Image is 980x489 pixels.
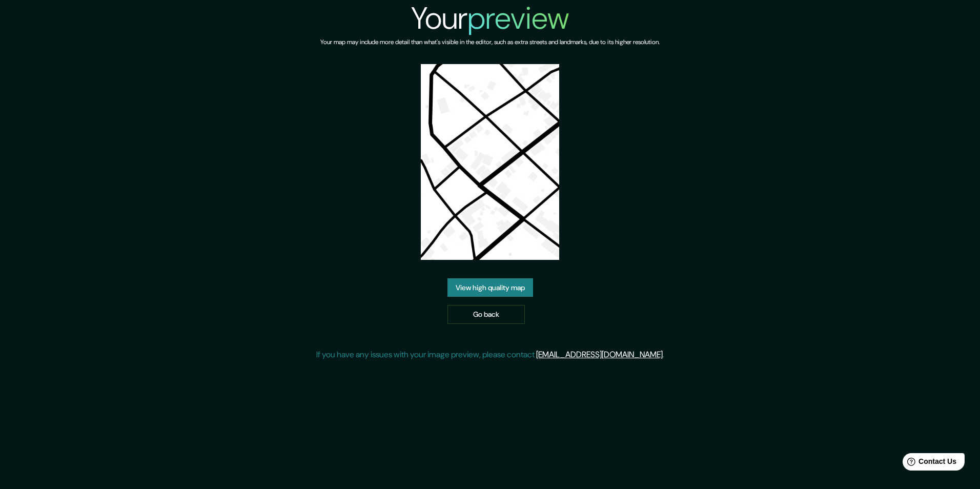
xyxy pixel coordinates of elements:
iframe: Help widget launcher [889,449,969,478]
h6: Your map may include more detail than what's visible in the editor, such as extra streets and lan... [320,37,660,48]
p: If you have any issues with your image preview, please contact . [316,349,664,361]
img: created-map-preview [421,64,559,260]
a: View high quality map [447,278,533,297]
a: Go back [447,305,525,324]
a: [EMAIL_ADDRESS][DOMAIN_NAME] [536,349,663,360]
